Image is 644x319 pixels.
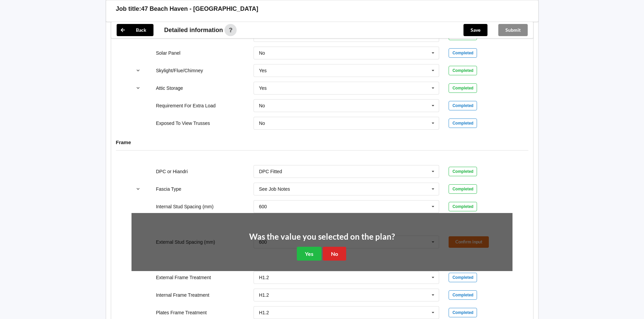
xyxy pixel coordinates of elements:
[116,5,141,13] h3: Job title:
[259,275,269,280] div: H1.2
[449,202,477,211] div: Completed
[259,293,269,297] div: H1.2
[259,68,267,73] div: Yes
[156,275,211,280] label: External Frame Treatment
[141,5,258,13] h3: 47 Beach Haven - [GEOGRAPHIC_DATA]
[156,85,183,91] label: Attic Storage
[449,83,477,93] div: Completed
[449,48,477,58] div: Completed
[449,167,477,176] div: Completed
[156,103,216,108] label: Requirement For Extra Load
[259,204,267,209] div: 600
[449,184,477,194] div: Completed
[449,273,477,282] div: Completed
[132,82,145,94] button: reference-toggle
[259,310,269,315] div: H1.2
[116,139,528,145] h4: Frame
[259,121,265,126] div: No
[297,247,321,261] button: Yes
[156,169,188,174] label: DPC or Hiandri
[259,187,290,191] div: See Job Notes
[156,186,181,192] label: Fascia Type
[249,232,395,242] h2: Was the value you selected on the plan?
[132,64,145,77] button: reference-toggle
[259,103,265,108] div: No
[259,51,265,55] div: No
[156,68,203,73] label: Skylight/Flue/Chimney
[156,121,210,126] label: Exposed To View Trusses
[164,27,223,33] span: Detailed information
[156,50,180,56] label: Solar Panel
[259,169,282,174] div: DPC Fitted
[449,290,477,300] div: Completed
[449,308,477,317] div: Completed
[449,101,477,110] div: Completed
[132,183,145,195] button: reference-toggle
[463,24,487,36] button: Save
[449,66,477,75] div: Completed
[156,204,213,209] label: Internal Stud Spacing (mm)
[449,118,477,128] div: Completed
[323,247,346,261] button: No
[156,292,209,298] label: Internal Frame Treatment
[156,310,207,315] label: Plates Frame Treatment
[117,24,153,36] button: Back
[259,86,267,90] div: Yes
